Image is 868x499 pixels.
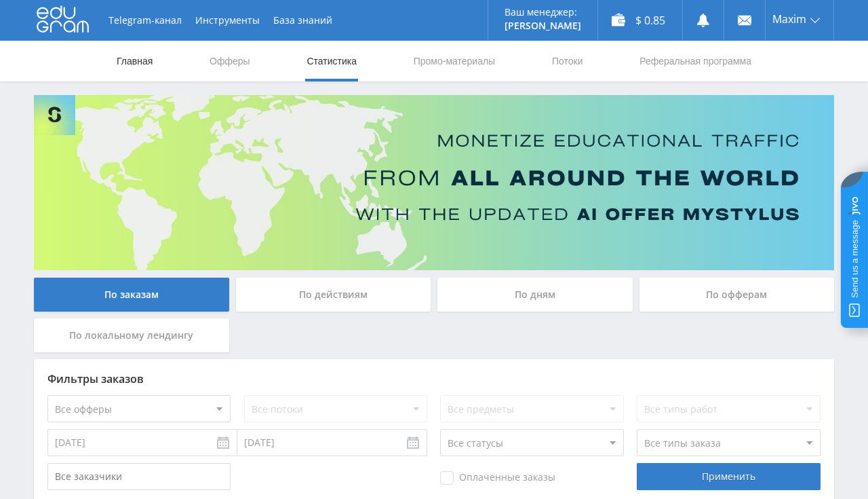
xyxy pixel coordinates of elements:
a: Статистика [305,41,358,81]
span: Оплаченные заказы [440,471,555,485]
div: По действиям [236,278,431,312]
img: Banner [34,95,834,270]
input: Все заказчики [47,463,231,490]
a: Главная [115,41,154,81]
a: Реферальная программа [638,41,753,81]
div: По заказам [34,278,229,312]
div: Фильтры заказов [47,373,821,385]
div: Применить [637,463,820,490]
span: Maxim [772,14,806,24]
a: Промо-материалы [412,41,496,81]
a: Потоки [551,41,585,81]
p: Ваш менеджер: [505,7,581,18]
p: [PERSON_NAME] [505,20,581,31]
div: По офферам [639,278,835,312]
a: Офферы [208,41,252,81]
div: По дням [437,278,633,312]
div: По локальному лендингу [34,318,229,352]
